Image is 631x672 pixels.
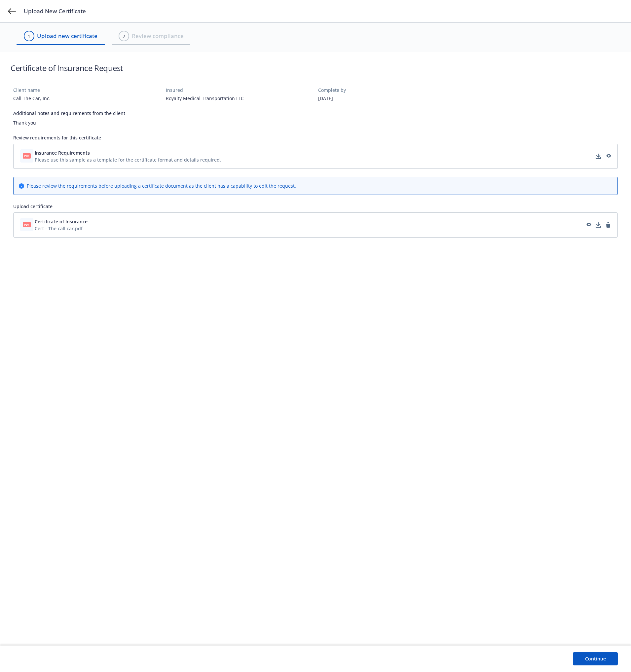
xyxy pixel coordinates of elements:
[166,95,313,102] div: Royalty Medical Transportation LLC
[13,134,618,141] div: Review requirements for this certificate
[35,218,88,225] button: Certificate of Insurance
[123,33,125,40] div: 2
[594,152,602,160] a: download
[13,87,161,93] div: Client name
[13,95,161,102] div: Call The Car, Inc.
[584,221,592,229] a: preview
[604,221,612,229] a: remove
[318,95,465,102] div: [DATE]
[27,182,296,189] div: Please review the requirements before uploading a certificate document as the client has a capabi...
[37,32,97,40] span: Upload new certificate
[13,203,618,210] div: Upload certificate
[35,149,90,156] span: Insurance Requirements
[132,32,184,40] span: Review compliance
[594,221,602,229] a: download
[35,156,221,163] div: Please use this sample as a template for the certificate format and details required.
[13,110,618,117] div: Additional notes and requirements from the client
[166,87,313,93] div: Insured
[318,87,465,93] div: Complete by
[24,7,86,15] span: Upload New Certificate
[573,652,618,665] button: Continue
[28,33,30,40] div: 1
[13,144,618,169] div: Insurance RequirementsPlease use this sample as a template for the certificate format and details...
[13,119,618,126] div: Thank you
[604,152,612,160] a: preview
[35,149,221,156] button: Insurance Requirements
[11,62,123,73] h1: Certificate of Insurance Request
[35,225,88,232] div: Cert - The call car.pdf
